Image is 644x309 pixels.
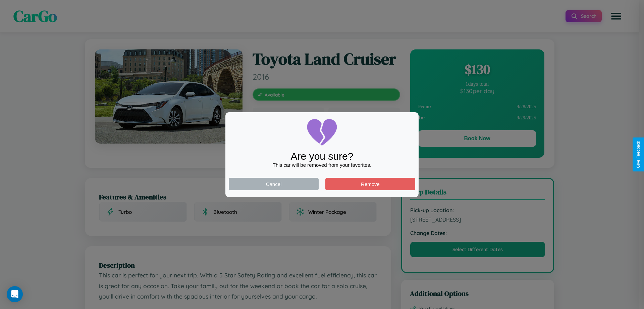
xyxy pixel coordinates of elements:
[229,178,319,190] button: Cancel
[7,286,23,302] div: Open Intercom Messenger
[325,178,415,190] button: Remove
[229,162,415,168] div: This car will be removed from your favorites.
[636,141,641,168] div: Give Feedback
[305,116,339,149] img: broken-heart
[229,151,415,162] div: Are you sure?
